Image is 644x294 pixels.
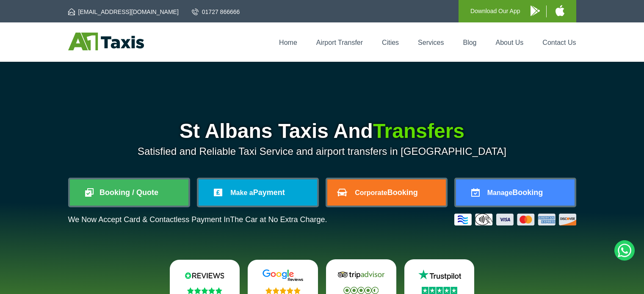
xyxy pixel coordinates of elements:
[463,39,476,46] a: Blog
[343,287,379,294] img: Stars
[70,179,188,206] a: Booking / Quote
[230,189,253,196] span: Make a
[422,287,457,294] img: Stars
[68,146,576,157] p: Satisfied and Reliable Taxi Service and airport transfers in [GEOGRAPHIC_DATA]
[556,5,564,16] img: A1 Taxis iPhone App
[531,5,540,16] img: A1 Taxis Android App
[414,269,465,281] img: Trustpilot
[454,214,576,225] img: Credit And Debit Cards
[68,33,144,50] img: A1 Taxis St Albans LTD
[68,8,179,16] a: [EMAIL_ADDRESS][DOMAIN_NAME]
[265,287,301,294] img: Stars
[179,269,230,282] img: Reviews.io
[192,8,240,16] a: 01727 866666
[470,6,520,16] p: Download Our App
[496,39,524,46] a: About Us
[230,215,327,224] span: The Car at No Extra Charge.
[199,179,317,206] a: Make aPayment
[382,39,399,46] a: Cities
[187,287,222,294] img: Stars
[257,269,308,282] img: Google
[542,39,576,46] a: Contact Us
[355,189,387,196] span: Corporate
[68,121,576,141] h1: St Albans Taxis And
[373,120,464,142] span: Transfers
[279,39,297,46] a: Home
[456,179,575,206] a: ManageBooking
[487,189,513,196] span: Manage
[327,179,446,206] a: CorporateBooking
[336,269,387,281] img: Tripadvisor
[418,39,444,46] a: Services
[68,215,327,224] p: We Now Accept Card & Contactless Payment In
[316,39,363,46] a: Airport Transfer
